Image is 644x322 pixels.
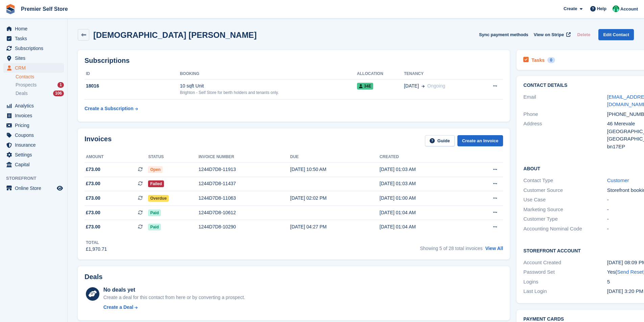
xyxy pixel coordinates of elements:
div: 1244D7D8-11913 [198,166,290,173]
a: Create a Deal [103,304,245,311]
button: Sync payment methods [479,29,528,40]
a: menu [3,140,64,150]
h2: Subscriptions [85,57,503,65]
h2: [DEMOGRAPHIC_DATA] [PERSON_NAME] [93,30,257,40]
a: Send Reset [617,269,643,275]
a: menu [3,63,64,73]
a: Deals 106 [16,90,64,97]
th: Created [380,152,469,163]
a: View All [485,246,503,251]
a: menu [3,160,64,169]
div: Use Case [523,196,607,204]
div: Create a deal for this contact from here or by converting a prospect. [103,294,245,301]
a: Premier Self Store [18,3,71,15]
div: 1244D7D8-11437 [198,180,290,187]
a: menu [3,53,64,63]
div: Create a Subscription [85,105,134,112]
a: menu [3,111,64,120]
th: Due [290,152,380,163]
a: Create an Invoice [457,135,503,146]
div: 1 [57,82,64,88]
th: Amount [85,152,148,163]
div: 1244D7D8-11063 [198,195,290,202]
span: Help [597,5,606,12]
th: Status [148,152,198,163]
div: Phone [523,110,607,118]
span: Prospects [16,82,37,88]
a: View on Stripe [531,29,572,40]
a: Preview store [56,184,64,192]
span: £73.00 [86,195,100,202]
th: Booking [180,69,357,79]
div: Password Set [523,268,607,276]
span: Pricing [15,121,55,130]
div: 106 [53,91,64,96]
a: menu [3,183,64,193]
div: [DATE] 01:03 AM [380,166,469,173]
div: [DATE] 01:00 AM [380,195,469,202]
div: 1244D7D8-10612 [198,209,290,216]
span: Home [15,24,55,33]
a: Customer [607,177,629,183]
span: Analytics [15,101,55,110]
div: Total [86,240,107,246]
div: Logins [523,278,607,286]
a: menu [3,121,64,130]
span: Account [620,6,638,13]
a: Contacts [16,74,64,80]
div: 18016 [85,82,180,90]
span: Online Store [15,183,55,193]
div: Marketing Source [523,206,607,214]
span: Open [148,166,163,173]
img: stora-icon-8386f47178a22dfd0bd8f6a31ec36ba5ce8667c1dd55bd0f319d3a0aa187defe.svg [5,4,16,14]
img: Peter Pring [613,5,619,12]
div: [DATE] 02:02 PM [290,195,380,202]
span: Paid [148,224,161,230]
a: Edit Contact [598,29,634,40]
span: Capital [15,160,55,169]
a: menu [3,150,64,159]
a: Create a Subscription [85,102,138,115]
span: Ongoing [427,83,445,89]
button: Delete [574,29,593,40]
span: CRM [15,63,55,73]
span: Invoices [15,111,55,120]
span: Tasks [15,34,55,43]
span: Subscriptions [15,44,55,53]
div: [DATE] 01:04 AM [380,223,469,230]
span: Deals [16,90,28,97]
span: Create [564,5,577,12]
div: Brighton - Self Store for berth holders and tenants only. [180,90,357,96]
div: 0 [547,57,555,63]
span: Showing 5 of 28 total invoices [420,246,482,251]
a: menu [3,44,64,53]
th: Invoice number [198,152,290,163]
span: Paid [148,209,161,216]
div: Create a Deal [103,304,134,311]
div: Customer Source [523,187,607,194]
span: £73.00 [86,223,100,230]
div: Email [523,93,607,108]
div: [DATE] 01:03 AM [380,180,469,187]
th: Tenancy [404,69,478,79]
time: 2025-07-24 14:20:45 UTC [607,288,643,294]
a: menu [3,101,64,110]
div: [DATE] 10:50 AM [290,166,380,173]
div: No deals yet [103,286,245,294]
a: menu [3,130,64,140]
span: Storefront [6,175,67,182]
span: Insurance [15,140,55,150]
h2: Tasks [531,57,545,63]
span: Settings [15,150,55,159]
span: £73.00 [86,166,100,173]
div: Address [523,120,607,150]
div: Accounting Nominal Code [523,225,607,233]
span: £73.00 [86,180,100,187]
div: Customer Type [523,215,607,223]
span: Sites [15,53,55,63]
span: Overdue [148,195,169,202]
span: Failed [148,180,164,187]
div: 1244D7D8-10290 [198,223,290,230]
th: ID [85,69,180,79]
th: Allocation [357,69,404,79]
